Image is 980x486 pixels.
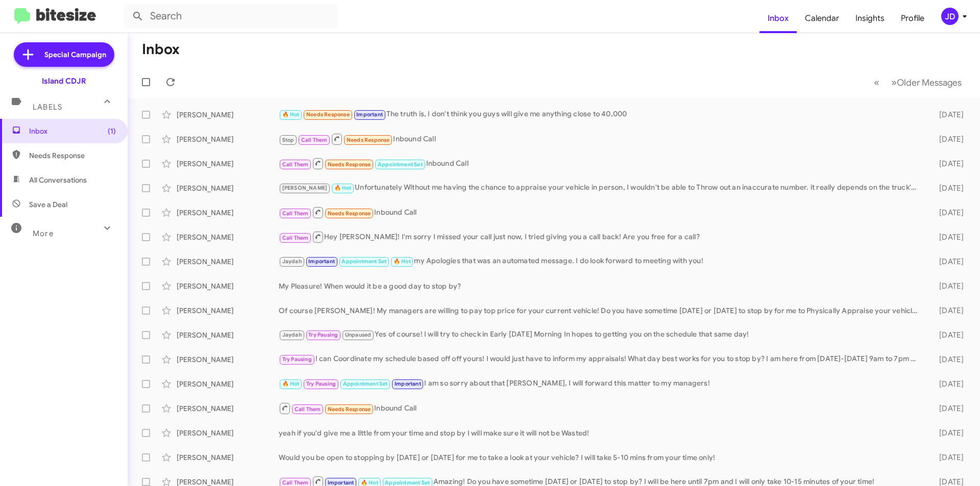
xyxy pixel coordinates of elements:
[347,137,390,143] span: Needs Response
[282,185,328,191] span: [PERSON_NAME]
[279,157,923,170] div: Inbound Call
[923,257,972,267] div: [DATE]
[282,137,295,143] span: Stop
[301,137,328,143] span: Call Them
[177,281,279,291] div: [PERSON_NAME]
[923,281,972,291] div: [DATE]
[282,111,300,118] span: 🔥 Hot
[328,479,354,486] span: Important
[279,329,923,341] div: Yes of course! I will try to check in Early [DATE] Morning In hopes to getting you on the schedul...
[328,210,371,217] span: Needs Response
[395,380,421,387] span: Important
[885,72,968,93] button: Next
[306,380,336,387] span: Try Pausing
[177,183,279,193] div: [PERSON_NAME]
[923,428,972,438] div: [DATE]
[797,4,847,33] a: Calendar
[759,4,797,33] a: Inbox
[874,76,879,89] span: «
[923,354,972,365] div: [DATE]
[923,305,972,316] div: [DATE]
[279,353,923,365] div: I can Coordinate my schedule based off off yours! I would just have to inform my appraisals! What...
[308,331,338,338] span: Try Pausing
[279,281,923,291] div: My Pleasure! When would it be a good day to stop by?
[394,258,411,265] span: 🔥 Hot
[177,354,279,365] div: [PERSON_NAME]
[42,76,86,86] div: Island CDJR
[923,379,972,389] div: [DATE]
[334,185,352,191] span: 🔥 Hot
[923,232,972,242] div: [DATE]
[29,150,116,161] span: Needs Response
[341,258,386,265] span: Appointment Set
[279,231,923,243] div: Hey [PERSON_NAME]! I'm sorry I missed your call just now, I tried giving you a call back! Are you...
[108,126,116,136] span: (1)
[295,406,321,413] span: Call Them
[44,49,106,60] span: Special Campaign
[279,452,923,463] div: Would you be open to stopping by [DATE] or [DATE] for me to take a look at your vehicle? I will t...
[29,175,87,185] span: All Conversations
[356,111,383,118] span: Important
[177,305,279,316] div: [PERSON_NAME]
[345,331,372,338] span: Unpaused
[33,103,62,112] span: Labels
[923,110,972,120] div: [DATE]
[177,208,279,218] div: [PERSON_NAME]
[923,134,972,144] div: [DATE]
[923,330,972,340] div: [DATE]
[279,182,923,194] div: Unfortunately Without me having the chance to appraise your vehicle in person, I wouldn't be able...
[328,406,371,413] span: Needs Response
[361,479,378,486] span: 🔥 Hot
[868,72,968,93] nav: Page navigation example
[177,232,279,242] div: [PERSON_NAME]
[177,452,279,463] div: [PERSON_NAME]
[308,258,335,265] span: Important
[378,161,423,168] span: Appointment Set
[279,305,923,316] div: Of course [PERSON_NAME]! My managers are willing to pay top price for your current vehicle! Do yo...
[923,183,972,193] div: [DATE]
[282,356,312,363] span: Try Pausing
[177,330,279,340] div: [PERSON_NAME]
[328,161,371,168] span: Needs Response
[177,428,279,438] div: [PERSON_NAME]
[33,229,54,238] span: More
[177,379,279,389] div: [PERSON_NAME]
[893,4,933,33] a: Profile
[933,8,969,25] button: JD
[941,8,959,25] div: JD
[29,199,67,210] span: Save a Deal
[282,479,309,486] span: Call Them
[177,159,279,169] div: [PERSON_NAME]
[847,4,893,33] a: Insights
[282,161,309,168] span: Call Them
[177,110,279,120] div: [PERSON_NAME]
[279,133,923,145] div: Inbound Call
[306,111,350,118] span: Needs Response
[279,402,923,415] div: Inbound Call
[279,109,923,120] div: The truth is, I don't think you guys will give me anything close to 40,000
[279,206,923,219] div: Inbound Call
[343,380,388,387] span: Appointment Set
[177,134,279,144] div: [PERSON_NAME]
[279,378,923,390] div: I am so sorry about that [PERSON_NAME], I will forward this matter to my managers!
[279,428,923,438] div: yeah if you'd give me a little from your time and stop by I will make sure it will not be Wasted!
[923,452,972,463] div: [DATE]
[282,210,309,217] span: Call Them
[923,403,972,414] div: [DATE]
[897,77,962,88] span: Older Messages
[282,258,302,265] span: Jaydah
[923,208,972,218] div: [DATE]
[282,380,300,387] span: 🔥 Hot
[282,331,302,338] span: Jaydah
[923,159,972,169] div: [DATE]
[279,255,923,267] div: my Apologies that was an automated message. I do look forward to meeting with you!
[177,257,279,267] div: [PERSON_NAME]
[142,41,180,58] h1: Inbox
[891,76,897,89] span: »
[385,479,430,486] span: Appointment Set
[282,235,309,241] span: Call Them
